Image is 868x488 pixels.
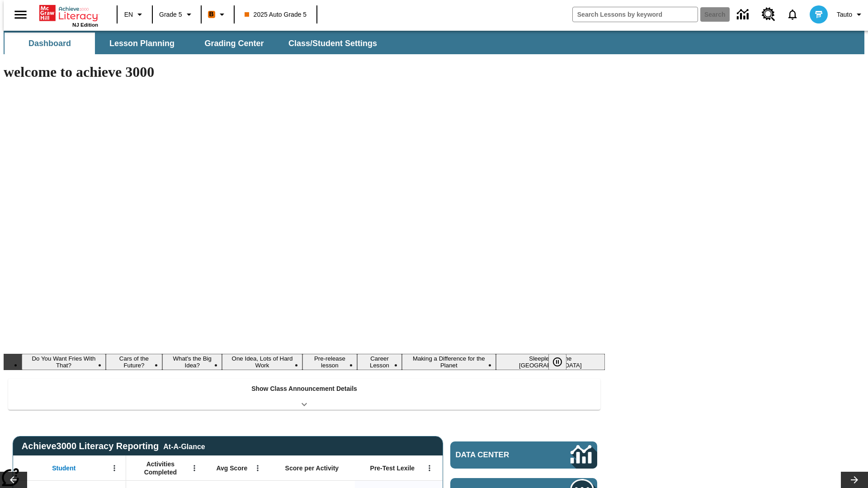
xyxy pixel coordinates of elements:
span: Pre-Test Lexile [370,464,415,472]
span: 2025 Auto Grade 5 [245,10,307,19]
button: Grading Center [189,33,279,54]
button: Select a new avatar [804,3,833,26]
div: Show Class Announcement Details [8,379,600,410]
button: Slide 7 Making a Difference for the Planet [402,354,496,370]
div: Home [39,3,98,28]
button: Profile/Settings [833,6,868,23]
span: Student [52,464,75,472]
span: Data Center [456,450,540,460]
button: Language: EN, Select a language [120,6,149,23]
button: Class/Student Settings [281,33,384,54]
div: SubNavbar [4,31,864,54]
span: Grade 5 [159,10,182,19]
button: Lesson carousel, Next [841,472,868,488]
input: search field [573,7,698,22]
a: Data Center [731,2,756,27]
button: Open Menu [188,461,201,475]
a: Data Center [450,441,597,469]
button: Slide 6 Career Lesson [357,354,402,370]
div: Pause [548,354,576,370]
span: Avg Score [216,464,247,472]
button: Open side menu [7,1,34,28]
span: Score per Activity [285,464,339,472]
p: Show Class Announcement Details [251,384,357,394]
div: SubNavbar [4,33,385,54]
a: Notifications [781,3,804,26]
a: Home [39,4,98,22]
h1: welcome to achieve 3000 [4,64,605,80]
button: Grade: Grade 5, Select a grade [156,6,198,23]
button: Open Menu [251,461,264,475]
span: Achieve3000 Literacy Reporting [22,441,205,451]
button: Boost Class color is orange. Change class color [204,6,231,23]
span: EN [124,10,133,19]
button: Slide 1 Do You Want Fries With That? [22,354,106,370]
button: Slide 3 What's the Big Idea? [162,354,222,370]
button: Open Menu [108,461,121,475]
button: Open Menu [423,461,436,475]
span: Activities Completed [131,460,190,476]
a: Resource Center, Will open in new tab [756,2,781,27]
button: Lesson Planning [97,33,187,54]
button: Dashboard [5,33,95,54]
button: Pause [548,354,566,370]
span: B [209,9,214,20]
button: Slide 5 Pre-release lesson [302,354,358,370]
div: At-A-Glance [163,441,205,451]
img: avatar image [810,5,828,23]
span: NJ Edition [72,22,98,28]
button: Slide 4 One Idea, Lots of Hard Work [222,354,302,370]
button: Slide 8 Sleepless in the Animal Kingdom [496,354,605,370]
button: Slide 2 Cars of the Future? [106,354,162,370]
span: Tauto [837,10,852,19]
